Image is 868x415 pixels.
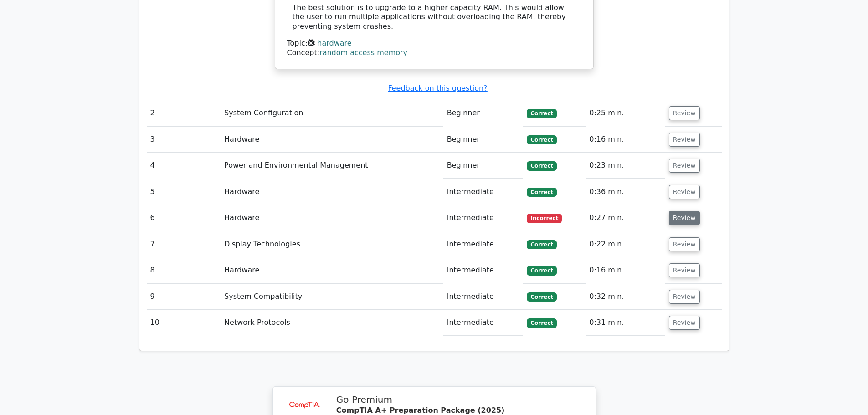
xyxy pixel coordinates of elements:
[221,284,443,310] td: System Compatibility
[221,179,443,205] td: Hardware
[147,127,221,153] td: 3
[586,231,665,257] td: 0:22 min.
[388,84,487,92] a: Feedback on this question?
[669,159,700,173] button: Review
[669,316,700,330] button: Review
[586,153,665,179] td: 0:23 min.
[147,179,221,205] td: 5
[443,284,524,310] td: Intermediate
[586,127,665,153] td: 0:16 min.
[443,310,524,336] td: Intermediate
[147,153,221,179] td: 4
[669,237,700,251] button: Review
[586,100,665,126] td: 0:25 min.
[527,240,556,249] span: Correct
[527,135,556,144] span: Correct
[287,48,581,58] div: Concept:
[221,100,443,126] td: System Configuration
[669,211,700,225] button: Review
[586,205,665,231] td: 0:27 min.
[669,133,700,147] button: Review
[221,127,443,153] td: Hardware
[669,106,700,120] button: Review
[527,318,556,328] span: Correct
[147,257,221,283] td: 8
[669,185,700,199] button: Review
[443,127,524,153] td: Beginner
[527,161,556,170] span: Correct
[147,100,221,126] td: 2
[527,109,556,118] span: Correct
[287,39,581,48] div: Topic:
[293,3,576,31] div: The best solution is to upgrade to a higher capacity RAM. This would allow the user to run multip...
[443,153,524,179] td: Beginner
[221,153,443,179] td: Power and Environmental Management
[147,310,221,336] td: 10
[221,257,443,283] td: Hardware
[147,231,221,257] td: 7
[319,48,407,57] a: random access memory
[317,39,351,47] a: hardware
[443,231,524,257] td: Intermediate
[586,284,665,310] td: 0:32 min.
[443,179,524,205] td: Intermediate
[527,188,556,197] span: Correct
[221,231,443,257] td: Display Technologies
[669,290,700,304] button: Review
[221,205,443,231] td: Hardware
[221,310,443,336] td: Network Protocols
[586,257,665,283] td: 0:16 min.
[586,310,665,336] td: 0:31 min.
[527,266,556,275] span: Correct
[147,284,221,310] td: 9
[527,214,562,223] span: Incorrect
[586,179,665,205] td: 0:36 min.
[443,257,524,283] td: Intermediate
[443,100,524,126] td: Beginner
[147,205,221,231] td: 6
[527,292,556,302] span: Correct
[669,263,700,277] button: Review
[443,205,524,231] td: Intermediate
